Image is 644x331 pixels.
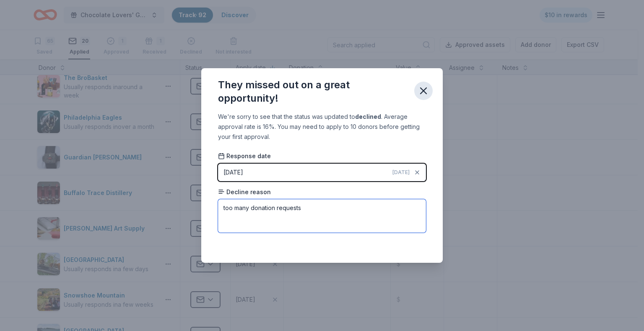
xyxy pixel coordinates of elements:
[218,78,408,105] div: They missed out on a great opportunity!
[392,169,410,176] span: [DATE]
[355,113,381,120] b: declined
[218,164,426,181] button: [DATE][DATE]
[218,152,271,160] span: Response date
[218,199,426,233] textarea: too many donation requests
[223,167,243,177] div: [DATE]
[218,188,271,196] span: Decline reason
[218,112,426,142] div: We're sorry to see that the status was updated to . Average approval rate is 16%. You may need to...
